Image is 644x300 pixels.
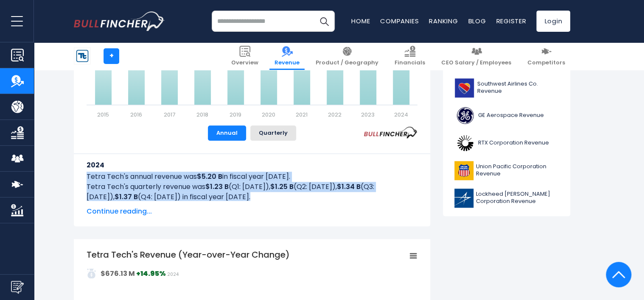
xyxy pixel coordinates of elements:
[115,192,138,202] b: $1.37 B
[226,42,263,70] a: Overview
[164,111,175,119] text: 2017
[270,182,294,192] b: $1.25 B
[87,206,417,217] span: Continue reading...
[536,11,570,32] a: Login
[74,48,90,64] img: TTEK logo
[522,42,570,70] a: Competitors
[208,125,246,141] button: Annual
[389,42,430,70] a: Financials
[262,111,275,119] text: 2020
[269,42,305,70] a: Revenue
[314,11,335,32] button: Search
[441,59,511,67] span: CEO Salary / Employees
[74,11,165,31] img: bullfincher logo
[429,17,458,25] a: Ranking
[394,111,408,119] text: 2024
[449,186,564,210] a: Lockheed [PERSON_NAME] Corporation Revenue
[87,182,417,202] p: Tetra Tech's quarterly revenue was (Q1: [DATE]), (Q2: [DATE]), (Q3: [DATE]), (Q4: [DATE]) in fisc...
[395,59,425,67] span: Financials
[87,160,417,170] h3: 2024
[205,182,229,192] b: $1.23 B
[380,17,419,25] a: Companies
[196,111,208,119] text: 2018
[167,271,179,278] span: 2024
[231,59,258,67] span: Overview
[454,161,473,180] img: UNP logo
[130,111,142,119] text: 2016
[496,17,526,25] a: Register
[454,189,473,208] img: LMT logo
[436,42,516,70] a: CEO Salary / Employees
[328,111,342,119] text: 2022
[351,17,370,25] a: Home
[454,78,474,97] img: LUV logo
[230,111,241,119] text: 2019
[104,48,119,64] a: +
[527,59,565,67] span: Competitors
[274,59,300,67] span: Revenue
[101,269,135,278] strong: $676.13 M
[449,104,564,127] a: GE Aerospace Revenue
[468,17,486,25] a: Blog
[361,111,375,119] text: 2023
[87,268,97,278] img: addasd
[136,269,166,278] strong: +14.95%
[454,106,476,125] img: GE logo
[311,42,384,70] a: Product / Geography
[97,111,109,119] text: 2015
[250,125,296,141] button: Quarterly
[87,172,417,182] p: Tetra Tech's annual revenue was in fiscal year [DATE].
[87,249,290,261] tspan: Tetra Tech's Revenue (Year-over-Year Change)
[337,182,361,192] b: $1.34 B
[454,133,476,153] img: RTX logo
[197,172,222,181] b: $5.20 B
[316,59,378,67] span: Product / Geography
[449,159,564,182] a: Union Pacific Corporation Revenue
[449,76,564,100] a: Southwest Airlines Co. Revenue
[449,131,564,155] a: RTX Corporation Revenue
[74,11,165,31] a: Go to homepage
[296,111,308,119] text: 2021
